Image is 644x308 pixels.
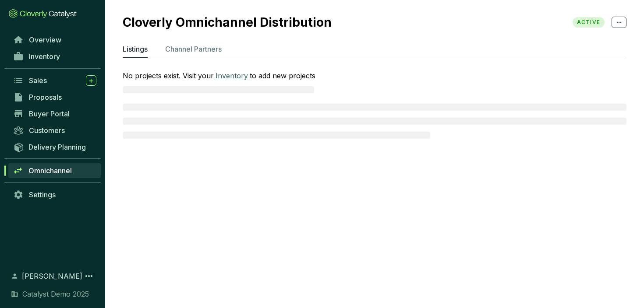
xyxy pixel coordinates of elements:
[29,76,47,85] span: Sales
[29,109,70,118] span: Buyer Portal
[123,15,340,30] h2: Cloverly Omnichannel Distribution
[9,140,101,154] a: Delivery Planning
[165,44,222,54] p: Channel Partners
[28,166,72,175] span: Omnichannel
[123,70,214,81] p: No projects exist. Visit your
[9,73,101,88] a: Sales
[573,17,605,28] span: ACTIVE
[9,123,101,138] a: Customers
[123,44,148,54] p: Listings
[9,32,101,47] a: Overview
[22,271,82,281] span: [PERSON_NAME]
[29,35,61,44] span: Overview
[9,106,101,121] a: Buyer Portal
[29,93,62,101] span: Proposals
[9,49,101,64] a: Inventory
[22,289,89,299] span: Catalyst Demo 2025
[29,126,65,135] span: Customers
[216,70,248,81] a: Inventory
[29,52,60,61] span: Inventory
[9,90,101,105] a: Proposals
[9,187,101,202] a: Settings
[8,163,101,178] a: Omnichannel
[250,70,315,81] p: to add new projects
[29,190,56,199] span: Settings
[28,143,86,151] span: Delivery Planning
